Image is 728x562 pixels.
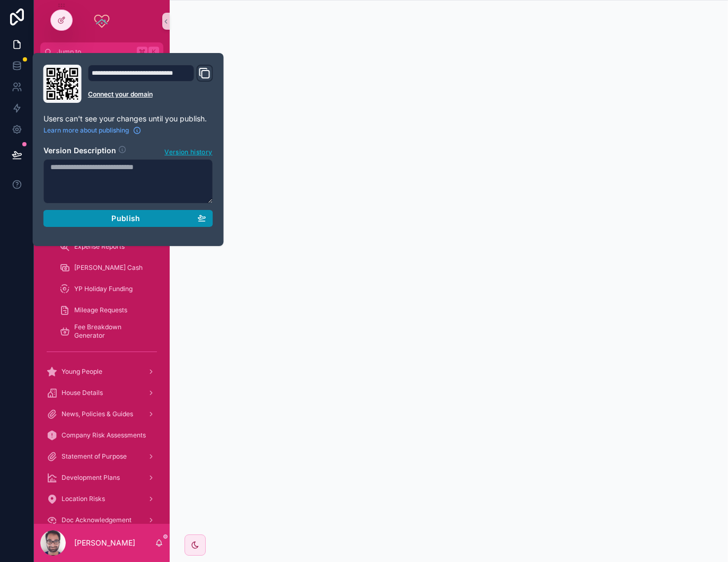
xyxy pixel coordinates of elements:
div: Domain and Custom Link [88,65,213,103]
a: Company Risk Assessments [40,426,163,445]
button: Jump to...K [40,42,163,62]
button: Version history [164,145,213,157]
span: YP Holiday Funding [74,285,133,293]
a: Expense Reports [53,237,163,256]
a: House Details [40,383,163,402]
span: Version history [164,146,212,156]
span: Statement of Purpose [62,452,127,461]
span: Development Plans [62,473,120,482]
span: Company Risk Assessments [62,431,146,440]
span: Jump to... [57,48,133,56]
span: K [150,48,158,56]
span: Publish [111,214,140,223]
span: House Details [62,389,103,397]
a: Development Plans [40,468,163,487]
button: Publish [43,210,213,227]
span: Young People [62,367,102,376]
a: News, Policies & Guides [40,405,163,424]
a: Learn more about publishing [43,126,142,135]
h2: Version Description [43,145,116,157]
span: [PERSON_NAME] Cash [74,264,143,272]
a: [PERSON_NAME] Cash [53,258,163,277]
a: Connect your domain [88,90,213,99]
img: App logo [93,13,110,30]
span: Fee Breakdown Generator [74,323,153,340]
span: Expense Reports [74,242,125,251]
a: Young People [40,362,163,381]
span: News, Policies & Guides [62,410,133,418]
p: Users can't see your changes until you publish. [43,113,213,124]
a: Fee Breakdown Generator [53,322,163,341]
a: Doc Acknowledgement [40,511,163,530]
p: [PERSON_NAME] [74,538,135,548]
span: Learn more about publishing [43,126,129,135]
span: Location Risks [62,495,105,503]
div: scrollable content [34,62,170,524]
a: Mileage Requests [53,301,163,320]
span: Doc Acknowledgement [62,516,131,524]
a: YP Holiday Funding [53,279,163,298]
a: Statement of Purpose [40,447,163,466]
a: Location Risks [40,489,163,508]
span: Mileage Requests [74,306,127,314]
